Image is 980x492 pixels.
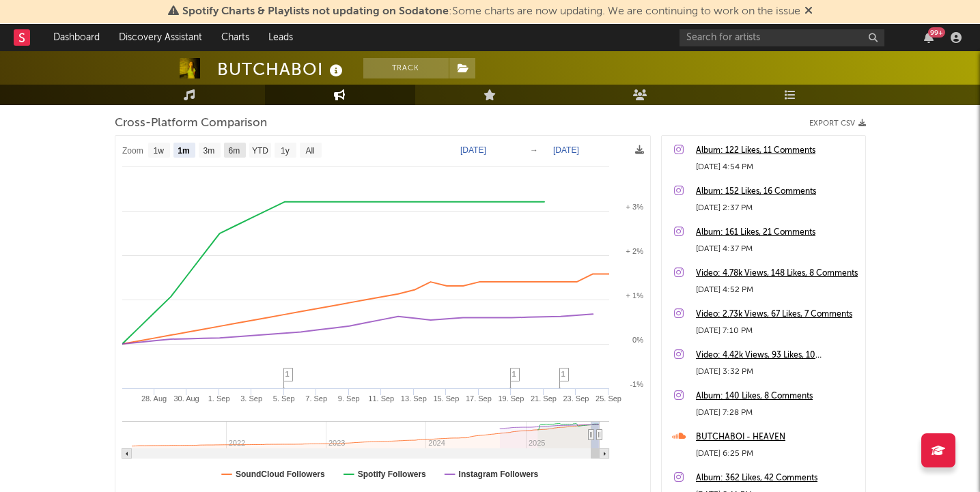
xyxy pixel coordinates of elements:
a: Charts [212,24,259,51]
text: 3m [203,146,214,156]
text: Zoom [122,146,143,156]
text: 13. Sep [400,394,426,403]
span: 1 [561,370,565,378]
div: [DATE] 4:37 PM [696,241,858,257]
input: Search for artists [680,29,884,46]
span: 1 [285,370,290,378]
a: Leads [259,24,303,51]
text: 3. Sep [240,394,262,403]
div: [DATE] 7:10 PM [696,323,858,339]
text: 6m [228,146,240,156]
a: Album: 140 Likes, 8 Comments [696,388,858,405]
div: BUTCHABOI [217,58,346,81]
text: Instagram Followers [458,469,538,479]
button: Track [363,58,449,78]
text: -1% [630,380,643,388]
text: 5. Sep [272,394,294,403]
a: Discovery Assistant [109,24,212,51]
text: SoundCloud Followers [236,469,325,479]
div: [DATE] 6:25 PM [696,446,858,462]
a: Dashboard [44,24,109,51]
a: BUTCHABOI - HEAVEN [696,429,858,446]
text: All [305,146,314,156]
text: 15. Sep [433,394,459,403]
a: Video: 4.42k Views, 93 Likes, 10 Comments [696,347,858,364]
span: : Some charts are now updating. We are continuing to work on the issue [182,6,800,17]
div: [DATE] 4:54 PM [696,159,858,175]
text: 25. Sep [596,394,621,403]
text: 1y [281,146,290,156]
text: 19. Sep [498,394,524,403]
div: [DATE] 2:37 PM [696,200,858,216]
text: 0% [632,336,643,344]
text: YTD [251,146,268,156]
span: Spotify Charts & Playlists not updating on Sodatone [182,6,449,17]
text: 1w [153,146,164,156]
text: 1m [178,146,189,156]
div: [DATE] 3:32 PM [696,364,858,380]
text: → [530,145,538,155]
span: Cross-Platform Comparison [115,115,267,132]
text: 21. Sep [530,394,556,403]
text: 17. Sep [465,394,491,403]
text: 1. Sep [208,394,229,403]
text: [DATE] [460,145,486,155]
span: 1 [512,370,516,378]
text: 28. Aug [141,394,166,403]
text: + 1% [626,291,643,300]
a: Video: 2.73k Views, 67 Likes, 7 Comments [696,306,858,323]
text: + 3% [626,203,643,211]
text: 11. Sep [368,394,394,403]
text: 23. Sep [563,394,589,403]
text: 30. Aug [173,394,199,403]
a: Album: 152 Likes, 16 Comments [696,184,858,200]
div: 99 + [928,27,945,38]
text: 7. Sep [305,394,327,403]
a: Video: 4.78k Views, 148 Likes, 8 Comments [696,265,858,282]
text: + 2% [626,247,643,255]
text: 9. Sep [337,394,359,403]
a: Album: 122 Likes, 11 Comments [696,143,858,159]
span: Dismiss [804,6,813,17]
text: Spotify Followers [357,469,425,479]
button: 99+ [924,32,934,43]
button: Export CSV [809,119,866,128]
a: Album: 362 Likes, 42 Comments [696,470,858,487]
text: [DATE] [553,145,579,155]
div: [DATE] 7:28 PM [696,405,858,421]
div: [DATE] 4:52 PM [696,282,858,298]
a: Album: 161 Likes, 21 Comments [696,225,858,241]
